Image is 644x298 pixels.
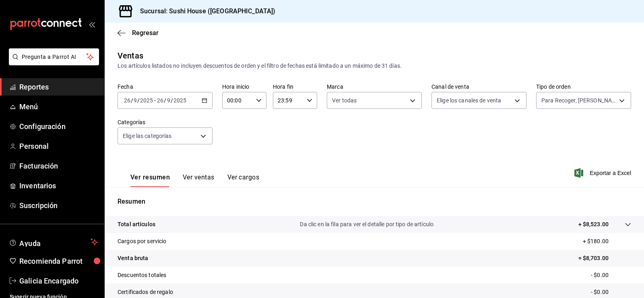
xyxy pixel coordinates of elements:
input: ---- [173,97,187,104]
button: Ver cargos [227,173,260,187]
p: Resumen [118,197,631,206]
button: Ver ventas [183,173,215,187]
input: -- [167,97,171,104]
label: Categorías [118,119,213,125]
input: -- [133,97,137,104]
p: Da clic en la fila para ver el detalle por tipo de artículo [300,220,433,229]
p: Certificados de regalo [118,288,173,296]
label: Tipo de orden [536,84,631,90]
span: / [137,97,140,104]
span: / [171,97,173,104]
p: - $0.00 [591,271,631,279]
span: / [164,97,166,104]
p: Cargos por servicio [118,237,167,246]
p: Descuentos totales [118,271,166,279]
span: Elige las categorías [123,132,172,140]
span: Pregunta a Parrot AI [22,53,87,61]
span: Reportes [19,81,98,92]
label: Fecha [118,84,213,90]
span: Personal [19,141,98,152]
a: Pregunta a Parrot AI [6,58,99,67]
h3: Sucursal: Sushi House ([GEOGRAPHIC_DATA]) [134,6,275,16]
span: Facturación [19,160,98,171]
span: Inventarios [19,180,98,191]
label: Canal de venta [431,84,526,90]
p: Total artículos [118,220,155,229]
input: ---- [140,97,153,104]
span: Elige los canales de venta [437,96,501,104]
button: Ver resumen [130,173,170,187]
p: + $180.00 [583,237,631,246]
button: Regresar [118,29,159,37]
div: Los artículos listados no incluyen descuentos de orden y el filtro de fechas está limitado a un m... [118,62,631,70]
button: Pregunta a Parrot AI [9,48,99,65]
label: Marca [327,84,422,90]
input: -- [157,97,164,104]
div: navigation tabs [130,173,259,187]
span: / [131,97,133,104]
span: Recomienda Parrot [19,256,98,267]
input: -- [124,97,131,104]
span: Para Recoger, [PERSON_NAME], Comedor, llevar [541,96,616,104]
p: + $8,523.00 [578,220,609,229]
label: Hora inicio [222,84,266,90]
span: Menú [19,101,98,112]
p: = $8,703.00 [578,254,631,263]
p: Venta bruta [118,254,148,263]
span: Ver todas [332,96,357,104]
span: Ayuda [19,237,87,247]
p: - $0.00 [591,288,631,296]
span: - [154,97,156,104]
button: Exportar a Excel [576,168,631,178]
label: Hora fin [273,84,317,90]
span: Regresar [132,29,159,37]
span: Galicia Encargado [19,275,98,286]
button: open_drawer_menu [89,21,95,27]
div: Ventas [118,50,143,62]
span: Suscripción [19,200,98,211]
span: Configuración [19,121,98,132]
